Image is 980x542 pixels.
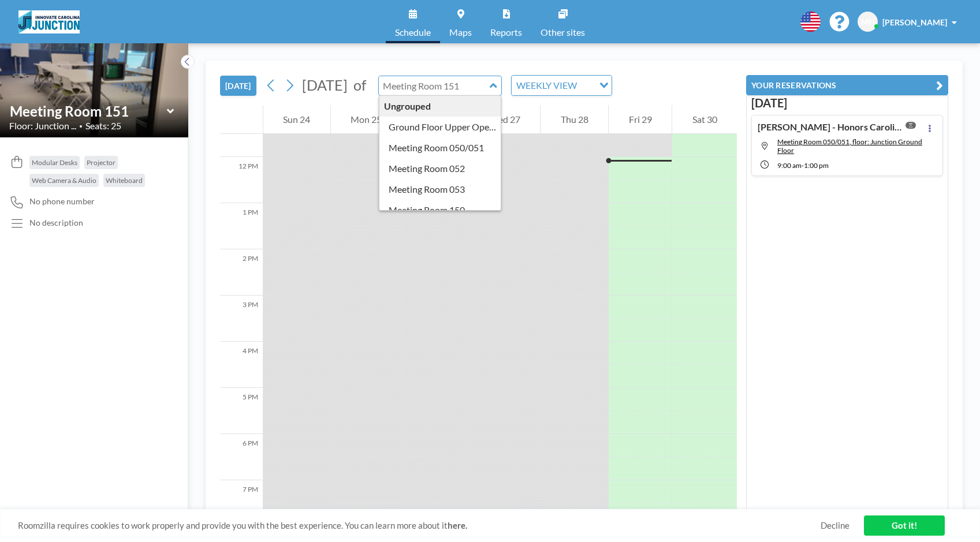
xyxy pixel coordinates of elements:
div: Sun 24 [263,105,330,134]
span: Maps [449,28,472,37]
span: Schedule [395,28,431,37]
div: Meeting Room 150 [379,200,501,220]
span: • [79,122,83,130]
span: Projector [87,158,115,167]
div: Sat 30 [672,105,737,134]
div: 11 AM [220,111,263,157]
div: 2 PM [220,249,263,296]
span: Modular Desks [32,158,77,167]
div: Meeting Room 053 [379,179,501,200]
span: 1:00 PM [804,161,829,170]
div: Mon 25 [331,105,402,134]
div: 6 PM [220,434,263,480]
div: Search for option [512,76,612,95]
div: 4 PM [220,342,263,388]
span: Roomzilla requires cookies to work properly and provide you with the best experience. You can lea... [18,520,821,531]
div: 5 PM [220,388,263,434]
button: YOUR RESERVATIONS [746,75,948,95]
h3: [DATE] [751,96,943,110]
div: Ungrouped [379,96,501,117]
div: 1 PM [220,203,263,249]
span: - [802,161,804,170]
span: MH [861,17,875,27]
span: WEEKLY VIEW [514,78,579,93]
div: No description [29,218,83,228]
span: [PERSON_NAME] [882,17,947,27]
span: Seats: 25 [85,120,121,132]
span: No phone number [29,196,95,207]
div: Meeting Room 050/051 [379,137,501,158]
div: 12 PM [220,157,263,203]
img: organization-logo [18,10,80,33]
span: Floor: Junction ... [9,120,76,132]
span: Meeting Room 050/051, floor: Junction Ground Floor [777,137,922,155]
input: Meeting Room 151 [10,103,167,119]
input: Search for option [580,78,593,93]
span: Web Camera & Audio [32,176,96,185]
span: Reports [490,28,522,37]
span: 9:00 AM [777,161,802,170]
div: Wed 27 [469,105,541,134]
h4: [PERSON_NAME] - Honors Carolina [758,121,902,133]
div: Ground Floor Upper Open Area [379,117,501,137]
a: here. [448,520,467,530]
a: Got it! [864,515,945,536]
div: Fri 29 [609,105,672,134]
span: Whiteboard [106,176,143,185]
div: Thu 28 [541,105,608,134]
button: [DATE] [220,76,256,96]
div: 7 PM [220,480,263,526]
span: [DATE] [302,76,348,94]
input: Meeting Room 151 [379,76,490,95]
span: of [353,76,366,94]
span: Other sites [541,28,585,37]
div: Meeting Room 052 [379,158,501,179]
div: 3 PM [220,296,263,342]
a: Decline [821,520,849,531]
